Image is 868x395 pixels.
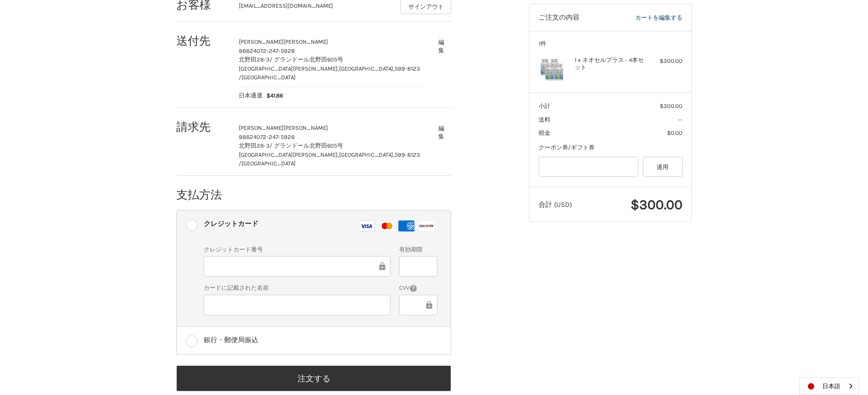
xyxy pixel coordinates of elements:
[539,200,572,209] span: 合計 (USD)
[239,91,262,100] span: 日本通運
[239,47,257,54] span: 98824
[239,142,270,149] span: 北野田28-3
[431,121,451,144] button: 編集
[270,56,343,63] span: / グランドール北野田605号
[176,188,230,202] h2: 支払方法
[605,13,682,22] a: カートを編集する
[799,377,859,395] div: Language
[262,91,283,100] span: $41.86
[539,40,683,47] h3: 1件
[283,124,328,131] span: [PERSON_NAME]
[339,65,395,72] span: [GEOGRAPHIC_DATA],
[631,196,683,213] span: $300.00
[239,124,283,131] span: [PERSON_NAME]
[406,261,431,272] iframe: セキュア・クレジットカード・フレーム - 有効期限
[539,143,683,152] div: クーポン券/ギフト券
[241,160,296,167] span: [GEOGRAPHIC_DATA]
[210,300,384,310] iframe: セキュア・クレジットカード・フレーム - カード所有者名
[241,74,296,81] span: [GEOGRAPHIC_DATA]
[539,103,550,109] span: 小計
[176,120,230,134] h2: 請求先
[800,378,858,395] a: 日本語
[539,129,550,136] span: 税金
[204,283,390,292] label: カードに記載された名前
[210,261,377,272] iframe: セキュア・クレジットカード・フレーム - クレジットカード番号
[399,283,437,292] label: CVV
[176,365,451,391] button: 注文する
[539,116,550,123] span: 送料
[660,103,683,109] span: $300.00
[647,56,683,66] div: $300.00
[257,47,295,54] span: 072-247-5928
[575,56,644,72] h4: 1 x ネオセルプラス - 4本セット
[239,151,339,158] span: [GEOGRAPHIC_DATA][PERSON_NAME],
[431,35,451,57] button: 編集
[257,133,295,140] span: 072-247-5928
[399,245,437,254] label: 有効期限
[204,245,390,254] label: クレジットカード番号
[283,38,328,45] span: [PERSON_NAME]
[176,34,230,48] h2: 送付先
[239,38,283,45] span: [PERSON_NAME]
[643,157,683,177] button: 適用
[239,133,257,140] span: 98824
[204,216,258,231] div: クレジットカード
[239,65,339,72] span: [GEOGRAPHIC_DATA][PERSON_NAME],
[799,377,859,395] aside: Language selected: 日本語
[539,13,606,22] h3: ご注文の内容
[239,1,392,14] div: [EMAIL_ADDRESS][DOMAIN_NAME]
[406,300,424,310] iframe: 安全なクレジットカードフレーム - CVV
[667,129,683,136] span: $0.00
[678,116,683,123] span: --
[339,151,395,158] span: [GEOGRAPHIC_DATA],
[204,333,258,348] div: 銀行・郵便局振込
[270,142,343,149] span: / グランドール北野田605号
[239,56,270,63] span: 北野田28-3
[539,157,639,177] input: Gift Certificate or Coupon Code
